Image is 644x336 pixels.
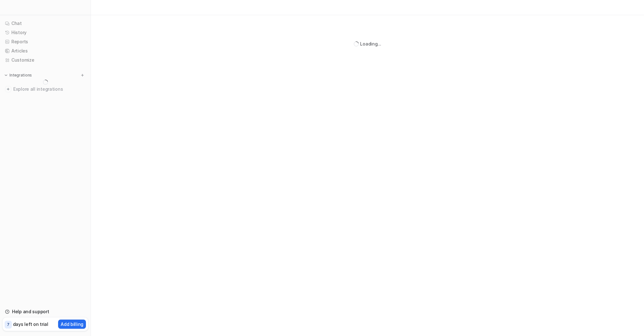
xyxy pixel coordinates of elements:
[13,84,86,94] span: Explore all integrations
[58,320,86,329] button: Add billing
[7,322,9,327] p: 7
[61,321,83,327] p: Add billing
[3,56,88,64] a: Customize
[5,86,11,92] img: explore all integrations
[3,37,88,46] a: Reports
[360,40,381,47] div: Loading...
[80,73,85,77] img: menu_add.svg
[3,85,88,94] a: Explore all integrations
[3,307,88,316] a: Help and support
[3,19,88,28] a: Chat
[3,28,88,37] a: History
[4,73,8,77] img: expand menu
[9,73,32,78] p: Integrations
[3,46,88,55] a: Articles
[13,321,48,327] p: days left on trial
[3,72,34,78] button: Integrations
